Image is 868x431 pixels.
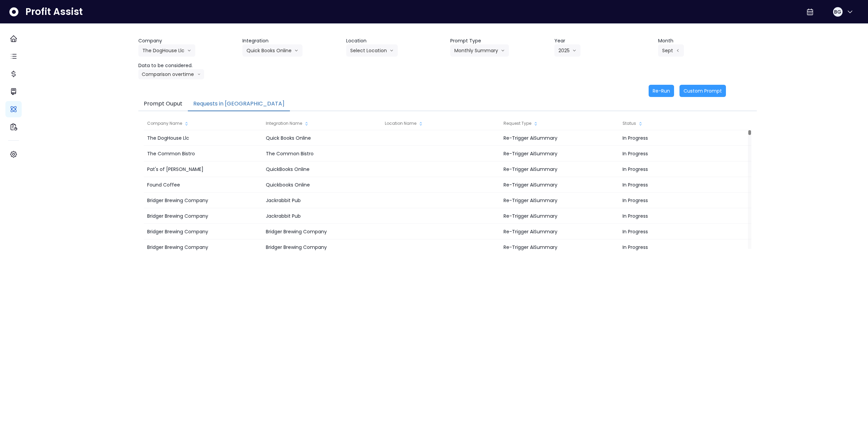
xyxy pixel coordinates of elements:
[500,193,618,208] div: Re-Trigger AiSummary
[500,130,618,146] div: Re-Trigger AiSummary
[144,146,262,161] div: The Common Bistro
[554,44,580,57] button: 2025arrow down line
[619,239,737,255] div: In Progress
[658,44,684,57] button: Septarrow left line
[262,208,381,224] div: Jackrabbit Pub
[262,117,381,130] div: Integration Name
[144,193,262,208] div: Bridger Brewing Company
[138,44,195,57] button: The DogHouse Llcarrow down line
[294,47,298,54] svg: arrow down line
[619,117,737,130] div: Status
[262,146,381,161] div: The Common Bistro
[676,47,680,54] svg: arrow left line
[619,146,737,161] div: In Progress
[500,146,618,161] div: Re-Trigger AiSummary
[501,47,505,54] svg: arrow down line
[144,224,262,239] div: Bridger Brewing Company
[144,208,262,224] div: Bridger Brewing Company
[679,85,726,97] button: Custom Prompt
[144,239,262,255] div: Bridger Brewing Company
[619,130,737,146] div: In Progress
[346,44,398,57] button: Select Locationarrow down line
[418,121,423,126] svg: sort
[138,62,237,69] header: Data to be considered.
[138,69,204,79] button: Comparison overtimearrow down line
[500,224,618,239] div: Re-Trigger AiSummary
[138,97,188,111] button: Prompt Ouput
[450,44,509,57] button: Monthly Summaryarrow down line
[138,37,237,44] header: Company
[242,44,302,57] button: Quick Books Onlinearrow down line
[500,239,618,255] div: Re-Trigger AiSummary
[619,224,737,239] div: In Progress
[187,47,191,54] svg: arrow down line
[242,37,341,44] header: Integration
[649,85,674,97] button: Re-Run
[262,239,381,255] div: Bridger Brewing Company
[834,8,841,15] span: BG
[188,97,290,111] button: Requests in [GEOGRAPHIC_DATA]
[500,161,618,177] div: Re-Trigger AiSummary
[304,121,309,126] svg: sort
[144,177,262,193] div: Found Coffee
[638,121,643,126] svg: sort
[658,37,757,44] header: Month
[197,71,201,78] svg: arrow down line
[533,121,538,126] svg: sort
[144,161,262,177] div: Pat's of [PERSON_NAME]
[346,37,445,44] header: Location
[144,117,262,130] div: Company Name
[500,117,618,130] div: Request Type
[500,177,618,193] div: Re-Trigger AiSummary
[262,177,381,193] div: Quickbooks Online
[262,161,381,177] div: QuickBooks Online
[262,130,381,146] div: Quick Books Online
[554,37,653,44] header: Year
[500,208,618,224] div: Re-Trigger AiSummary
[619,177,737,193] div: In Progress
[450,37,549,44] header: Prompt Type
[262,224,381,239] div: Bridger Brewing Company
[184,121,189,126] svg: sort
[144,130,262,146] div: The DogHouse Llc
[619,161,737,177] div: In Progress
[262,193,381,208] div: Jackrabbit Pub
[619,193,737,208] div: In Progress
[390,47,394,54] svg: arrow down line
[25,6,83,18] span: Profit Assist
[572,47,576,54] svg: arrow down line
[381,117,500,130] div: Location Name
[619,208,737,224] div: In Progress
